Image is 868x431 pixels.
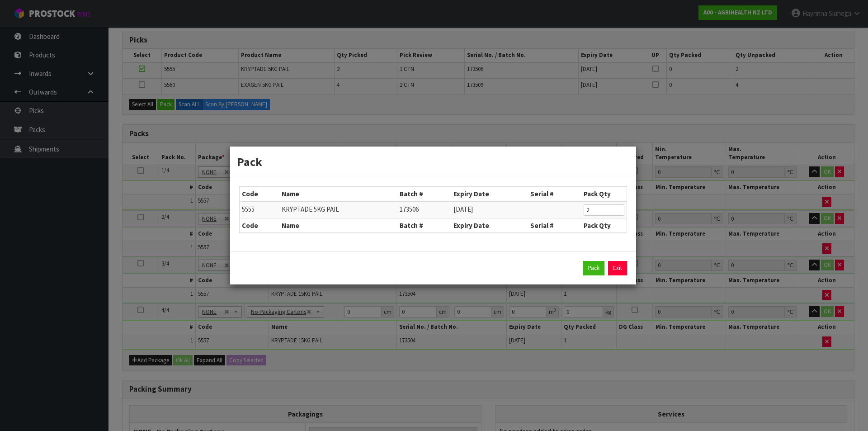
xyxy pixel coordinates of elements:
th: Name [279,218,398,232]
th: Batch # [397,218,451,232]
th: Code [240,218,279,232]
h3: Pack [237,153,629,170]
th: Serial # [528,218,581,232]
th: Batch # [397,187,451,201]
th: Pack Qty [581,187,627,201]
th: Code [240,187,279,201]
a: Exit [608,261,627,275]
th: Expiry Date [451,218,528,232]
th: Pack Qty [581,218,627,232]
span: 5555 [242,205,255,213]
span: [DATE] [453,205,473,213]
span: 173506 [400,205,419,213]
th: Serial # [528,187,581,201]
th: Name [279,187,398,201]
button: Pack [583,261,604,275]
span: KRYPTADE 5KG PAIL [282,205,339,213]
th: Expiry Date [451,187,528,201]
